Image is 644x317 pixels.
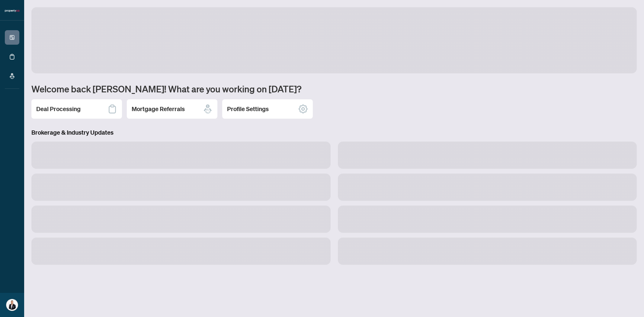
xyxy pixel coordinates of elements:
h3: Brokerage & Industry Updates [31,128,637,137]
img: logo [5,9,19,13]
h2: Profile Settings [227,105,269,113]
h2: Deal Processing [36,105,81,113]
h2: Mortgage Referrals [132,105,185,113]
h1: Welcome back [PERSON_NAME]! What are you working on [DATE]? [31,83,637,94]
img: Profile Icon [6,299,18,311]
